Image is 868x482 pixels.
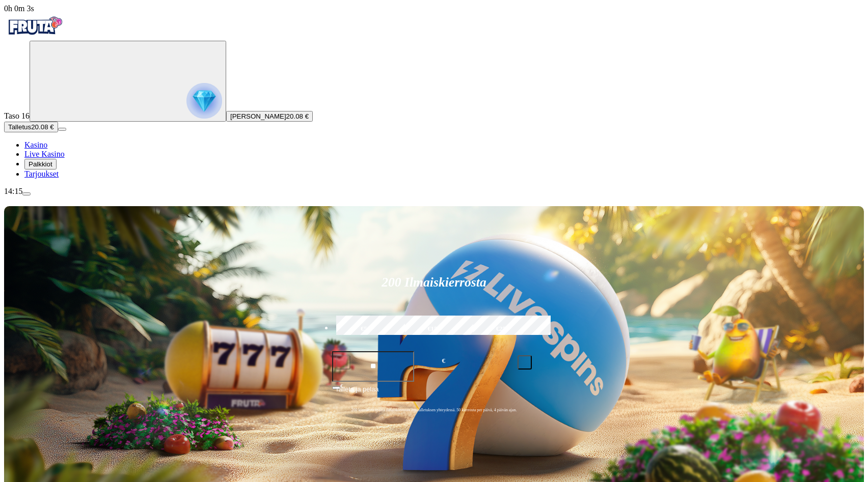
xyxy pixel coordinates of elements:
[31,123,53,131] span: 20.08 €
[58,128,66,131] button: menu
[8,123,31,131] span: Talletus
[4,187,22,195] span: 14:15
[30,41,226,122] button: reward progress
[4,32,65,40] a: Fruta
[4,4,34,13] span: user session time
[402,314,466,344] label: €150
[442,356,445,366] span: €
[24,159,57,169] button: Palkkiot
[335,384,378,403] span: Talleta ja pelaa
[29,160,52,168] span: Palkkiot
[518,355,532,370] button: plus icon
[332,384,536,403] button: Talleta ja pelaa
[24,150,65,158] a: Live Kasino
[22,192,31,195] button: menu
[186,83,222,119] img: reward progress
[24,140,47,149] a: Kasino
[4,140,864,179] nav: Main menu
[340,383,343,389] span: €
[286,112,309,120] span: 20.08 €
[4,13,864,179] nav: Primary
[24,169,59,178] a: Tarjoukset
[4,122,58,132] button: Talletusplus icon20.08 €
[334,314,397,344] label: €50
[4,111,30,120] span: Taso 16
[4,13,65,39] img: Fruta
[230,112,286,120] span: [PERSON_NAME]
[471,314,534,344] label: €250
[226,111,313,122] button: [PERSON_NAME]20.08 €
[336,355,350,370] button: minus icon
